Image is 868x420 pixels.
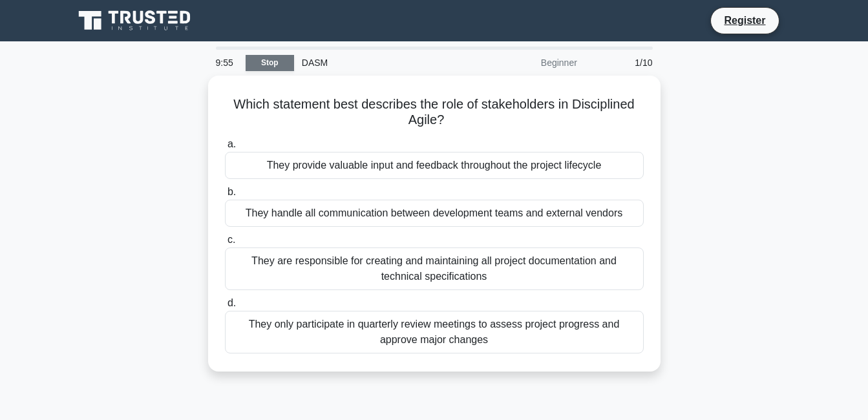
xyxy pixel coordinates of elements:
span: b. [228,186,236,197]
span: a. [228,138,236,149]
span: d. [228,297,236,308]
h5: Which statement best describes the role of stakeholders in Disciplined Agile? [224,96,645,129]
a: Stop [246,55,294,71]
div: They provide valuable input and feedback throughout the project lifecycle [225,152,644,179]
div: They are responsible for creating and maintaining all project documentation and technical specifi... [225,247,644,290]
div: They only participate in quarterly review meetings to assess project progress and approve major c... [225,311,644,353]
div: They handle all communication between development teams and external vendors [225,200,644,227]
div: DASM [294,50,472,76]
a: Register [716,12,773,28]
div: Beginner [472,50,585,76]
div: 1/10 [585,50,661,76]
div: 9:55 [208,50,246,76]
span: c. [228,234,235,245]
